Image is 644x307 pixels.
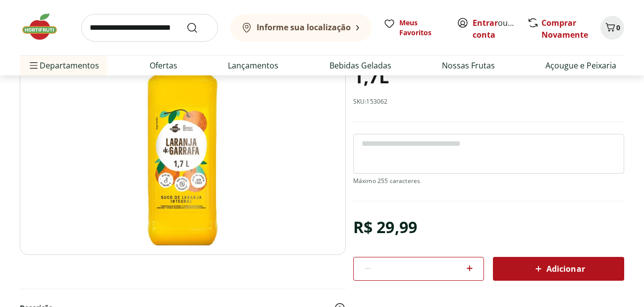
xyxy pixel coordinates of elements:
p: SKU: 153062 [353,98,388,106]
a: Meus Favoritos [383,18,445,38]
a: Comprar Novamente [541,17,588,40]
b: Informe sua localização [257,22,351,33]
a: Ofertas [150,60,177,71]
img: Hortifruti [20,12,69,42]
a: Bebidas Geladas [329,60,391,71]
span: Meus Favoritos [399,18,445,38]
a: Entrar [473,17,498,28]
span: Adicionar [533,263,585,275]
span: Departamentos [28,54,99,77]
span: 0 [616,23,620,32]
span: ou [473,17,517,41]
button: Carrinho [600,16,624,40]
a: Lançamentos [228,60,278,71]
button: Submit Search [186,22,210,34]
a: Criar conta [473,17,527,40]
button: Menu [28,54,40,77]
button: Adicionar [493,257,624,281]
div: R$ 29,99 [353,213,417,241]
a: Açougue e Peixaria [545,60,616,71]
img: Suco Laranja Natural da Terra 1,7L [20,26,346,254]
button: Informe sua localização [230,14,372,42]
input: search [81,14,218,42]
a: Nossas Frutas [442,60,495,71]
